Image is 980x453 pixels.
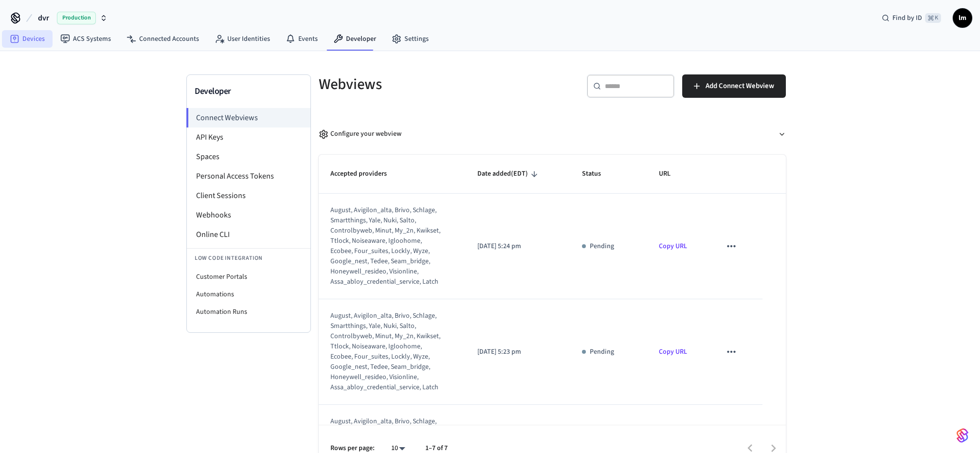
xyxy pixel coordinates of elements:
li: Online CLI [187,225,310,244]
li: Automations [187,286,310,303]
span: Find by ID [892,13,922,23]
span: Status [582,166,614,181]
a: Connected Accounts [119,30,207,48]
h5: Webviews [319,74,546,94]
div: Find by ID⌘ K [874,9,949,27]
li: Client Sessions [187,186,310,205]
a: Developer [326,30,384,48]
div: august, avigilon_alta, brivo, schlage, smartthings, yale, nuki, salto, controlbyweb, minut, my_2n... [330,311,442,393]
a: Copy URL [659,241,687,251]
button: lm [953,8,972,28]
p: [DATE] 5:23 pm [477,347,559,357]
li: API Keys [187,127,310,147]
p: [DATE] 5:24 pm [477,241,559,252]
a: ACS Systems [53,30,119,48]
li: Automation Runs [187,303,310,321]
p: Pending [590,347,614,357]
div: Configure your webview [319,129,401,139]
button: Add Connect Webview [682,74,786,98]
a: Events [278,30,326,48]
div: august, avigilon_alta, brivo, schlage, smartthings, yale, nuki, salto, controlbyweb, minut, my_2n... [330,205,442,287]
a: User Identities [207,30,278,48]
li: Spaces [187,147,310,166]
span: Date added(EDT) [477,166,541,181]
span: Accepted providers [330,166,399,181]
span: Production [57,12,96,24]
li: Low Code Integration [187,248,310,268]
span: URL [659,166,683,181]
img: SeamLogoGradient.69752ec5.svg [957,428,968,443]
li: Connect Webviews [186,108,310,127]
h3: Developer [195,85,303,98]
span: lm [954,9,971,27]
a: Devices [2,30,53,48]
p: Pending [590,241,614,252]
a: Copy URL [659,347,687,357]
a: Settings [384,30,436,48]
button: Configure your webview [319,121,786,147]
li: Customer Portals [187,268,310,286]
li: Personal Access Tokens [187,166,310,186]
span: Add Connect Webview [706,80,774,92]
span: dvr [38,12,49,24]
li: Webhooks [187,205,310,225]
span: ⌘ K [925,13,941,23]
